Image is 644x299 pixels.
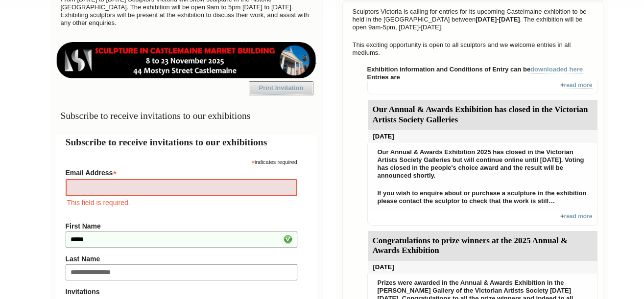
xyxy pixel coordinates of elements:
p: Our Annual & Awards Exhibition 2025 has closed in the Victorian Artists Society Galleries but wil... [373,146,593,182]
div: + [367,212,598,226]
h3: Subscribe to receive invitations to our exhibitions [56,106,317,125]
a: Print Invitation [249,81,313,95]
div: indicates required [66,157,297,166]
img: castlemaine-ldrbd25v2.png [56,42,317,78]
h2: Subscribe to receive invitations to our exhibitions [66,135,307,149]
a: read more [564,82,592,89]
div: Our Annual & Awards Exhibition has closed in the Victorian Artists Society Galleries [368,100,597,130]
strong: [DATE]-[DATE] [476,16,520,23]
div: Congratulations to prize winners at the 2025 Annual & Awards Exhibition [368,231,597,261]
div: This field is required. [66,197,297,208]
p: If you wish to enquire about or purchase a sculpture in the exhibition please contact the sculpto... [373,187,593,207]
a: read more [564,213,592,220]
div: + [367,81,598,94]
label: First Name [66,222,297,230]
p: Sculptors Victoria is calling for entries for its upcoming Castelmaine exhibition to be held in t... [348,5,598,34]
a: downloaded here [530,66,583,73]
p: This exciting opportunity is open to all sculptors and we welcome entries in all mediums. [348,39,598,59]
strong: Exhibition information and Conditions of Entry can be [367,66,583,73]
label: Last Name [66,255,297,263]
strong: Invitations [66,288,297,296]
div: [DATE] [368,261,597,274]
div: [DATE] [368,130,597,143]
label: Email Address [66,166,297,178]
